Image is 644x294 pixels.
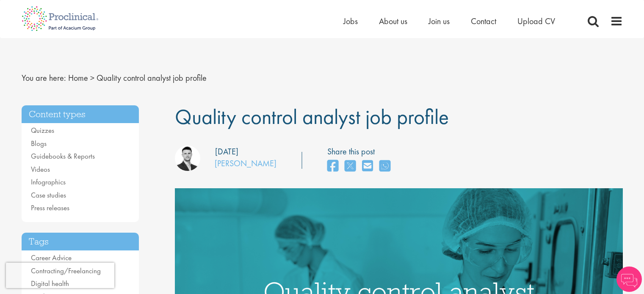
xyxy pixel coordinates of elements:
span: You are here: [22,72,66,83]
img: Chatbot [616,267,642,292]
span: > [90,72,94,83]
a: Press releases [31,203,69,212]
a: Blogs [31,139,47,148]
h3: Tags [22,233,139,251]
a: Videos [31,165,50,174]
a: Guidebooks & Reports [31,151,95,161]
label: Share this post [327,146,395,158]
a: breadcrumb link [68,72,88,83]
a: Jobs [343,16,358,27]
a: About us [379,16,407,27]
img: Joshua Godden [175,146,200,171]
a: Career Advice [31,253,72,262]
a: share on email [362,157,373,176]
span: Quality control analyst job profile [97,72,207,83]
span: Quality control analyst job profile [175,103,449,130]
a: Join us [428,16,450,27]
a: [PERSON_NAME] [215,158,276,169]
a: share on twitter [345,157,356,176]
a: Upload CV [517,16,555,27]
a: share on facebook [327,157,338,176]
a: Infographics [31,177,66,187]
div: [DATE] [215,146,238,158]
a: Quizzes [31,126,54,135]
a: Case studies [31,190,66,200]
a: share on whats app [379,157,390,176]
iframe: reCAPTCHA [6,263,114,288]
h3: Content types [22,105,139,124]
a: Contact [471,16,496,27]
